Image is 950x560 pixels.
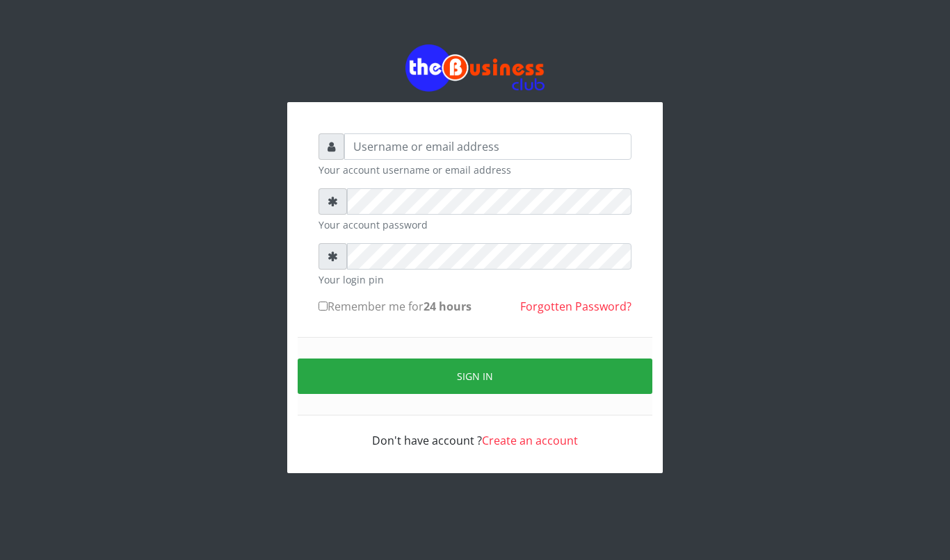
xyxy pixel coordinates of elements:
a: Forgotten Password? [520,299,631,314]
b: 24 hours [424,299,472,314]
small: Your account password [319,217,631,232]
a: Create an account [482,433,578,448]
input: Remember me for24 hours [319,302,328,311]
button: Sign in [298,359,652,394]
small: Your account username or email address [319,163,631,177]
div: Don't have account ? [319,415,631,449]
input: Username or email address [344,133,631,160]
label: Remember me for [319,298,472,315]
small: Your login pin [319,272,631,287]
